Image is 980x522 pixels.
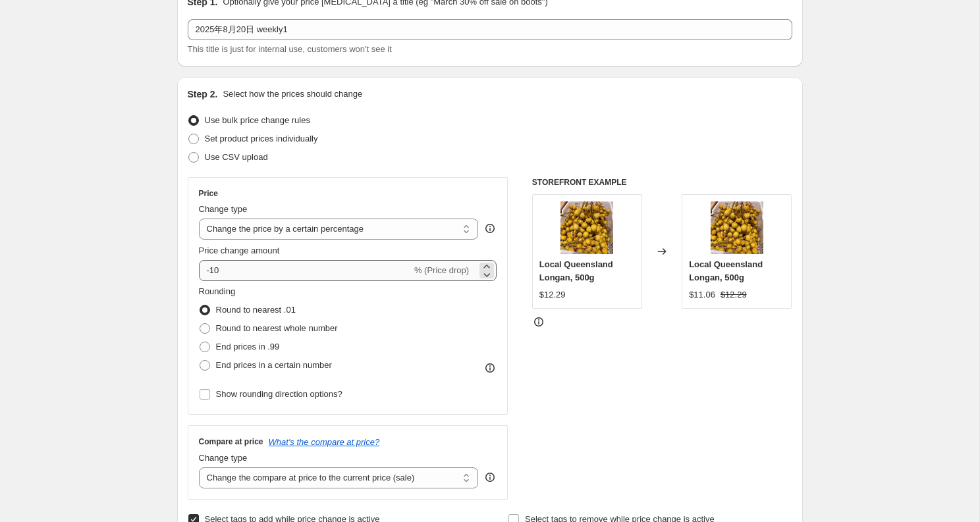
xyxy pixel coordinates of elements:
[199,188,218,199] h3: Price
[205,134,318,144] span: Set product prices individually
[721,288,747,301] strike: $12.29
[199,260,412,281] input: -15
[223,88,362,101] p: Select how the prices should change
[483,471,497,484] div: help
[414,265,469,275] span: % (Price drop)
[199,436,263,447] h3: Compare at price
[188,88,218,101] h2: Step 2.
[532,177,792,188] h6: STOREFRONT EXAMPLE
[199,204,248,214] span: Change type
[269,437,380,447] button: What's the compare at price?
[199,286,236,296] span: Rounding
[199,246,280,255] span: Price change amount
[216,389,342,399] span: Show rounding direction options?
[205,115,310,125] span: Use bulk price change rules
[205,152,268,162] span: Use CSV upload
[689,288,715,301] div: $11.06
[689,259,763,282] span: Local Queensland Longan, 500g
[539,288,566,301] div: $12.29
[199,453,248,463] span: Change type
[539,259,613,282] span: Local Queensland Longan, 500g
[483,222,497,235] div: help
[711,201,763,254] img: 1_80x.jpg
[216,305,296,315] span: Round to nearest .01
[216,360,332,370] span: End prices in a certain number
[216,342,280,352] span: End prices in .99
[188,44,392,54] span: This title is just for internal use, customers won't see it
[560,201,613,254] img: 1_80x.jpg
[216,323,338,333] span: Round to nearest whole number
[188,19,792,40] input: 30% off holiday sale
